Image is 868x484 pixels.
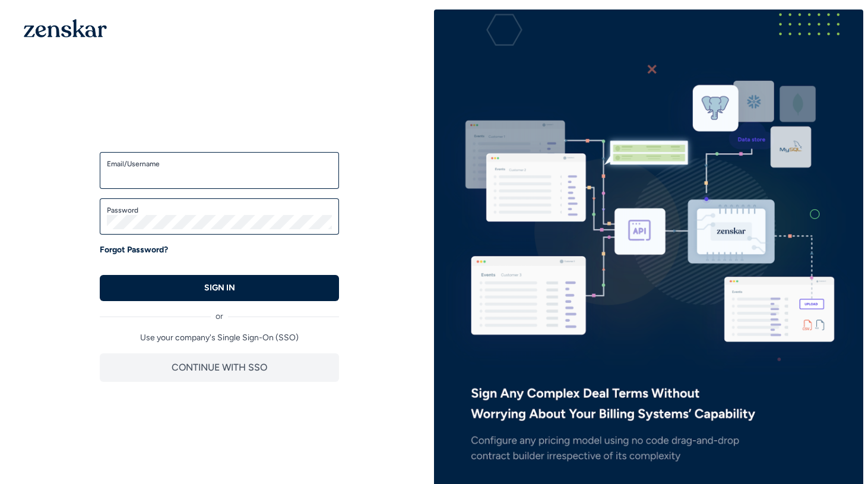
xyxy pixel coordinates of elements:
[100,301,339,322] div: or
[24,19,107,37] img: 1OGAJ2xQqyY4LXKgY66KYq0eOWRCkrZdAb3gUhuVAqdWPZE9SRJmCz+oDMSn4zDLXe31Ii730ItAGKgCKgCCgCikA4Av8PJUP...
[100,244,168,256] a: Forgot Password?
[107,159,332,169] label: Email/Username
[100,275,339,301] button: SIGN IN
[100,332,339,344] p: Use your company's Single Sign-On (SSO)
[204,282,235,294] p: SIGN IN
[100,353,339,382] button: CONTINUE WITH SSO
[107,205,332,215] label: Password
